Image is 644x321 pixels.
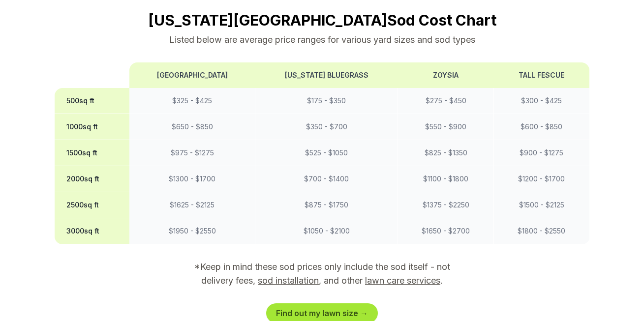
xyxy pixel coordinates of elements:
a: lawn care services [365,275,440,286]
td: $ 350 - $ 700 [255,114,398,140]
p: Listed below are average price ranges for various yard sizes and sod types [55,33,590,47]
td: $ 275 - $ 450 [398,88,493,114]
td: $ 825 - $ 1350 [398,140,493,166]
th: Tall Fescue [494,62,589,88]
td: $ 1625 - $ 2125 [129,192,255,218]
th: 1000 sq ft [55,114,130,140]
td: $ 1200 - $ 1700 [494,166,589,192]
p: *Keep in mind these sod prices only include the sod itself - not delivery fees, , and other . [181,260,464,288]
td: $ 175 - $ 350 [255,88,398,114]
td: $ 1950 - $ 2550 [129,218,255,244]
td: $ 1050 - $ 2100 [255,218,398,244]
td: $ 1100 - $ 1800 [398,166,493,192]
th: 3000 sq ft [55,218,130,244]
td: $ 900 - $ 1275 [494,140,589,166]
th: [US_STATE] Bluegrass [255,62,398,88]
th: 2500 sq ft [55,192,130,218]
td: $ 300 - $ 425 [494,88,589,114]
td: $ 1650 - $ 2700 [398,218,493,244]
td: $ 525 - $ 1050 [255,140,398,166]
td: $ 1375 - $ 2250 [398,192,493,218]
th: Zoysia [398,62,493,88]
th: 500 sq ft [55,88,130,114]
th: 2000 sq ft [55,166,130,192]
a: sod installation [258,275,319,286]
th: [GEOGRAPHIC_DATA] [129,62,255,88]
td: $ 875 - $ 1750 [255,192,398,218]
th: 1500 sq ft [55,140,130,166]
td: $ 325 - $ 425 [129,88,255,114]
td: $ 1500 - $ 2125 [494,192,589,218]
td: $ 700 - $ 1400 [255,166,398,192]
td: $ 600 - $ 850 [494,114,589,140]
h2: [US_STATE][GEOGRAPHIC_DATA] Sod Cost Chart [55,11,590,29]
td: $ 550 - $ 900 [398,114,493,140]
td: $ 1300 - $ 1700 [129,166,255,192]
td: $ 1800 - $ 2550 [494,218,589,244]
td: $ 975 - $ 1275 [129,140,255,166]
td: $ 650 - $ 850 [129,114,255,140]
